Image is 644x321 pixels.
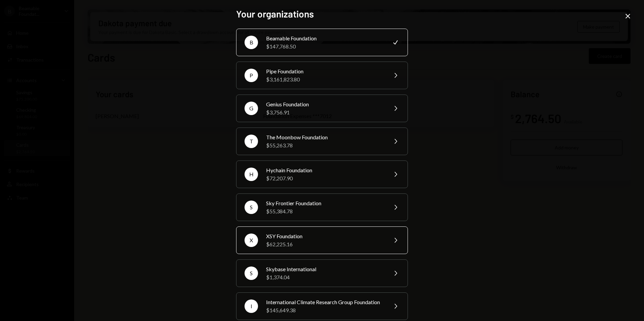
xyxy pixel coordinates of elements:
[266,75,383,83] div: $3,161,823.80
[266,232,383,240] div: XSY Foundation
[236,29,408,56] button: BBeamable Foundation$147,768.50
[266,108,383,116] div: $3,756.91
[266,42,383,50] div: $147,768.50
[245,102,258,115] div: G
[266,265,383,273] div: Skybase International
[266,207,383,215] div: $55,384.78
[266,100,383,108] div: Genius Foundation
[266,199,383,207] div: Sky Frontier Foundation
[245,36,258,49] div: B
[236,62,408,89] button: PPipe Foundation$3,161,823.80
[245,69,258,82] div: P
[245,234,258,247] div: X
[245,299,258,313] div: I
[266,240,383,248] div: $62,225.16
[236,7,408,21] h2: Your organizations
[245,201,258,214] div: S
[236,160,408,188] button: HHychain Foundation$72,207.90
[266,67,383,75] div: Pipe Foundation
[245,168,258,181] div: H
[266,273,383,281] div: $1,374.04
[266,34,383,42] div: Beamable Foundation
[245,266,258,280] div: S
[236,128,408,155] button: TThe Moonbow Foundation$55,263.78
[236,95,408,122] button: GGenius Foundation$3,756.91
[266,166,383,174] div: Hychain Foundation
[266,133,383,141] div: The Moonbow Foundation
[266,298,383,306] div: International Climate Research Group Foundation
[266,306,383,314] div: $145,649.38
[236,292,408,320] button: IInternational Climate Research Group Foundation$145,649.38
[236,226,408,254] button: XXSY Foundation$62,225.16
[236,259,408,287] button: SSkybase International$1,374.04
[245,135,258,148] div: T
[266,141,383,149] div: $55,263.78
[236,193,408,221] button: SSky Frontier Foundation$55,384.78
[266,174,383,182] div: $72,207.90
